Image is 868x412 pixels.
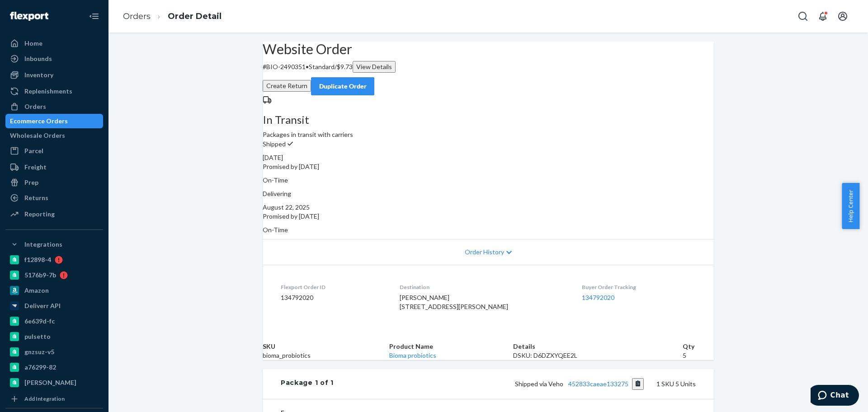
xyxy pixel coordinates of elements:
a: a76299-82 [5,360,103,375]
p: On-Time [263,225,714,234]
dt: Buyer Order Tracking [582,283,696,291]
th: Qty [683,342,714,351]
div: Packages in transit with carriers [263,114,714,139]
div: Amazon [24,286,49,295]
div: pulsetto [24,332,51,341]
button: Create Return [263,80,311,92]
a: 5176b9-7b [5,268,103,282]
h2: Website Order [263,42,714,56]
a: 6e639d-fc [5,314,103,328]
p: Delivering [263,189,714,198]
span: • [306,63,309,70]
div: Home [24,39,42,48]
div: Deliverr API [24,301,61,310]
div: Prep [24,178,38,187]
div: gnzsuz-v5 [24,347,54,356]
span: Standard [309,63,335,70]
span: [PERSON_NAME] [STREET_ADDRESS][PERSON_NAME] [400,294,508,310]
a: pulsetto [5,329,103,344]
p: Promised by [DATE] [263,162,714,171]
div: 6e639d-fc [24,317,55,326]
dd: 134792020 [281,293,385,302]
a: Orders [123,11,151,21]
a: 134792020 [582,294,614,301]
a: Returns [5,191,103,205]
a: Replenishments [5,84,103,98]
button: Open account menu [834,7,852,25]
div: DSKU: D6DZXYQEE2L [513,351,683,360]
div: Reporting [24,210,55,219]
dt: Flexport Order ID [281,283,385,291]
a: Home [5,36,103,51]
td: bioma_probiotics [263,351,389,360]
div: Integrations [24,240,62,249]
a: Orders [5,99,103,114]
div: View Details [356,62,392,71]
a: Freight [5,160,103,174]
div: Orders [24,102,46,111]
a: 452833caeae133275 [568,380,628,388]
p: Promised by [DATE] [263,212,714,221]
div: Parcel [24,146,43,155]
div: Replenishments [24,87,72,96]
div: Package 1 of 1 [281,378,334,390]
button: Open notifications [814,7,832,25]
div: [DATE] [263,153,714,162]
p: Shipped [263,139,714,149]
div: Inbounds [24,54,52,63]
span: Order History [465,248,504,257]
div: Add Integration [24,395,65,403]
span: Shipped via Veho [515,380,644,388]
th: Product Name [389,342,514,351]
div: Freight [24,163,47,172]
a: Bioma probiotics [389,351,436,359]
ol: breadcrumbs [116,3,229,30]
h3: In Transit [263,114,714,126]
button: Close Navigation [85,7,103,25]
a: Parcel [5,144,103,158]
a: Amazon [5,283,103,298]
a: Reporting [5,207,103,221]
button: Copy tracking number [632,378,644,390]
a: [PERSON_NAME] [5,375,103,390]
a: Prep [5,175,103,190]
p: # BIO-2490351 / $9.73 [263,61,714,73]
div: 5176b9-7b [24,271,56,280]
div: 1 SKU 5 Units [334,378,696,390]
th: SKU [263,342,389,351]
div: Ecommerce Orders [10,117,68,126]
a: Add Integration [5,393,103,404]
a: Deliverr API [5,299,103,313]
button: Open Search Box [794,7,812,25]
button: View Details [353,61,396,73]
div: Duplicate Order [319,82,367,91]
a: Inventory [5,68,103,82]
a: Ecommerce Orders [5,114,103,128]
p: On-Time [263,176,714,185]
td: 5 [683,351,714,360]
img: Flexport logo [10,12,48,21]
div: Returns [24,193,48,202]
div: [PERSON_NAME] [24,378,76,387]
div: Wholesale Orders [10,131,65,140]
div: a76299-82 [24,363,56,372]
div: f12898-4 [24,255,51,264]
th: Details [513,342,683,351]
a: Inbounds [5,51,103,66]
a: Order Detail [168,11,222,21]
a: Wholesale Orders [5,128,103,143]
button: Duplicate Order [311,77,374,95]
iframe: Opens a widget where you can chat to one of our agents [811,385,859,407]
button: Integrations [5,237,103,252]
div: August 22, 2025 [263,203,714,212]
dt: Destination [400,283,568,291]
div: Inventory [24,70,53,80]
button: Help Center [842,183,859,229]
a: gnzsuz-v5 [5,345,103,359]
a: f12898-4 [5,253,103,267]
